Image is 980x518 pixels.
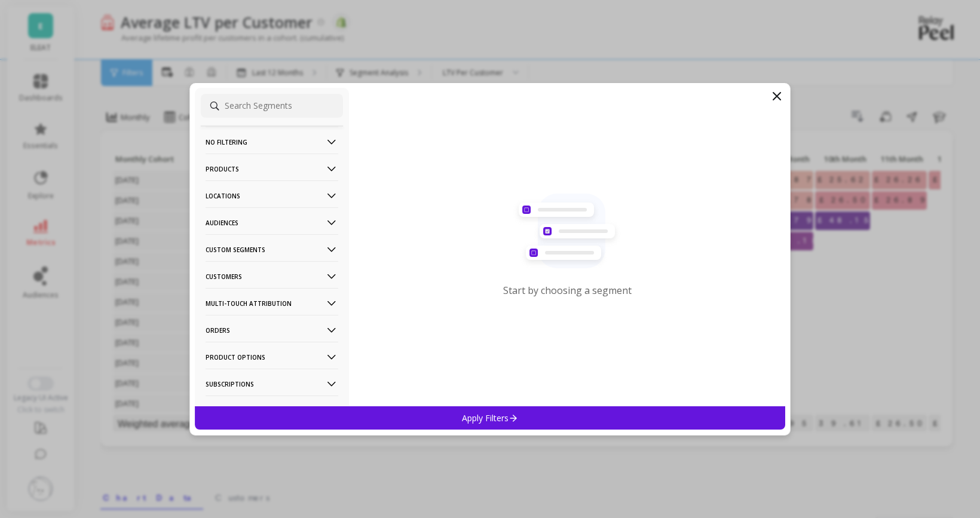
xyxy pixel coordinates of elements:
p: Start by choosing a segment [503,284,632,297]
p: Products [206,154,338,184]
p: Locations [206,180,338,211]
input: Search Segments [201,94,343,118]
p: Product Options [206,342,338,372]
p: No filtering [206,127,338,157]
p: Audiences [206,207,338,238]
p: Customers [206,261,338,292]
p: Custom Segments [206,234,338,265]
p: Multi-Touch Attribution [206,288,338,318]
p: Subscriptions [206,369,338,399]
p: Orders [206,315,338,345]
p: Survey Questions [206,396,338,426]
p: Apply Filters [462,412,519,424]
